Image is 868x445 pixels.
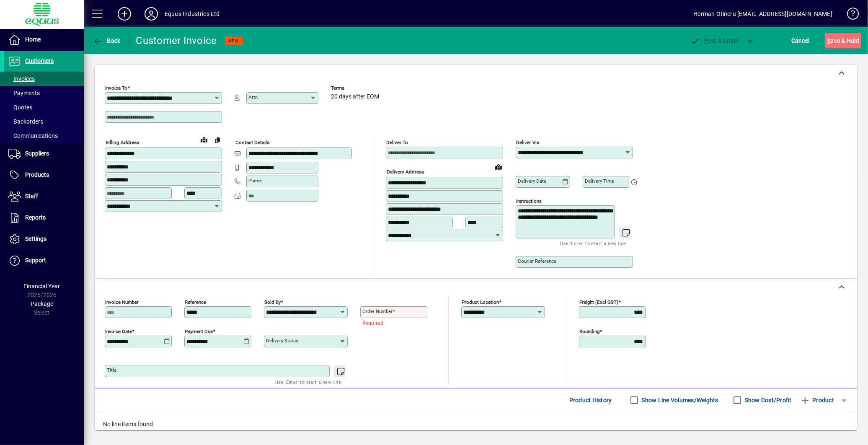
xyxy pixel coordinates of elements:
a: View on map [197,133,211,146]
mat-label: Deliver via [516,140,539,145]
span: Products [25,171,49,178]
span: Product [800,393,834,407]
a: Support [4,250,84,271]
button: Product History [566,393,615,408]
a: View on map [492,160,505,173]
button: Copy to Delivery address [211,133,224,147]
span: Communications [8,132,58,139]
a: Suppliers [4,143,84,164]
mat-label: Attn [248,94,258,100]
a: Knowledge Base [841,2,858,29]
span: Payments [8,90,40,96]
span: Back [93,37,121,44]
a: Staff [4,186,84,207]
div: Customer Invoice [136,34,217,47]
span: Product History [569,393,612,407]
span: Suppliers [25,150,49,157]
span: Backorders [8,118,43,125]
a: Products [4,165,84,186]
a: Home [4,29,84,50]
mat-label: Payment due [185,329,213,334]
span: Cancel [791,34,810,47]
span: Reports [25,214,46,221]
span: ost & Email [690,37,738,44]
mat-label: Invoice To [105,85,127,91]
span: Quotes [8,104,32,111]
a: Communications [4,129,84,143]
div: Equus Industries Ltd [165,7,220,21]
div: No line items found [95,411,857,437]
mat-label: Order number [362,308,393,314]
mat-label: Product location [462,299,499,305]
mat-label: Title [107,367,116,373]
button: Product [796,393,838,408]
button: Back [90,33,123,48]
span: Customers [25,57,54,64]
span: Invoices [8,75,35,82]
label: Show Cost/Profit [743,396,792,404]
button: Add [111,6,138,21]
mat-label: Freight (excl GST) [579,299,618,305]
a: Settings [4,229,84,250]
span: Staff [25,193,38,199]
mat-hint: Use 'Enter' to start a new line [561,238,626,248]
label: Show Line Volumes/Weights [640,396,718,404]
app-page-header-button: Back [84,33,130,48]
span: Home [25,36,41,43]
button: Profile [138,6,165,21]
a: Reports [4,207,84,228]
span: S [827,37,830,44]
span: NEW [229,38,239,44]
mat-label: Delivery status [266,338,298,344]
button: Save & Hold [825,33,861,48]
mat-label: Phone [248,178,262,184]
span: 20 days after EOM [331,93,379,100]
mat-label: Rounding [579,329,599,334]
mat-label: Reference [185,299,206,305]
span: Support [25,257,46,264]
span: Package [31,300,53,307]
a: Invoices [4,72,84,86]
mat-label: Invoice number [105,299,139,305]
mat-error: Required [362,318,421,327]
a: Payments [4,86,84,100]
a: Quotes [4,100,84,114]
mat-label: Sold by [264,299,281,305]
button: Cancel [789,33,812,48]
mat-label: Invoice date [105,329,132,334]
mat-hint: Use 'Enter' to start a new line [275,377,341,387]
span: Financial Year [24,283,60,290]
mat-label: Delivery time [585,178,614,184]
button: Post & Email [685,33,742,48]
a: Backorders [4,114,84,129]
mat-label: Instructions [516,198,542,204]
mat-label: Deliver To [386,140,408,145]
mat-label: Delivery date [518,178,546,184]
div: Herman Otineru [EMAIL_ADDRESS][DOMAIN_NAME] [693,7,832,21]
span: Terms [331,85,381,91]
span: Settings [25,235,46,242]
span: P [704,37,708,44]
span: ave & Hold [827,34,859,47]
mat-label: Courier Reference [518,258,556,264]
